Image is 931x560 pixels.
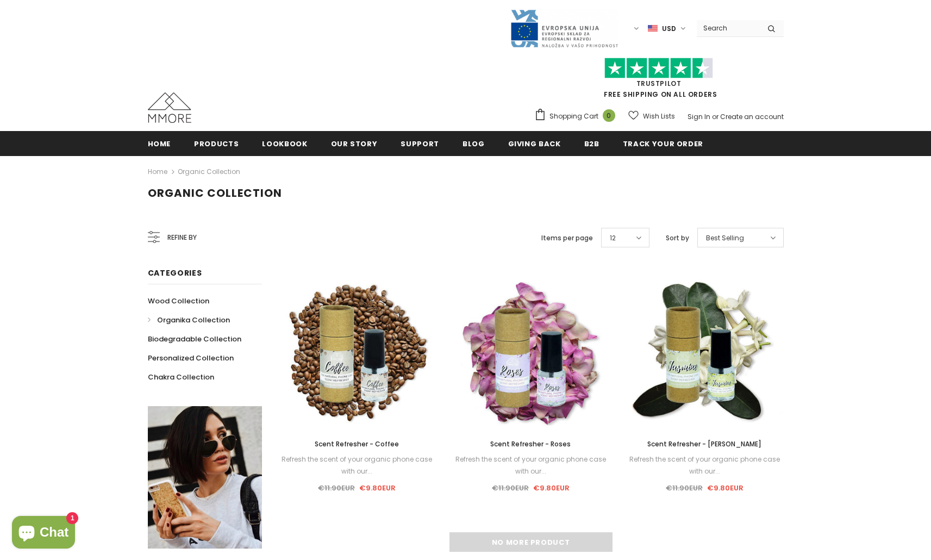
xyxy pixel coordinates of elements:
span: Chakra Collection [148,372,214,382]
span: or [712,112,718,121]
span: Track your order [623,139,703,149]
a: Giving back [508,131,561,155]
div: Refresh the scent of your organic phone case with our... [626,453,783,477]
img: MMORE Cases [148,92,191,123]
span: Best Selling [706,233,744,244]
span: Scent Refresher - Coffee [315,439,399,449]
a: Organika Collection [148,310,230,329]
label: Sort by [666,233,689,244]
input: Search Site [697,20,759,36]
span: support [401,139,439,149]
label: Items per page [541,233,593,244]
span: 12 [610,233,616,244]
span: Giving back [508,139,561,149]
span: €9.80EUR [359,483,396,493]
img: Javni Razpis [510,9,618,48]
span: €9.80EUR [533,483,570,493]
span: 0 [603,109,615,122]
a: Sign In [688,112,710,121]
span: Wood Collection [148,296,209,306]
span: Our Story [331,139,378,149]
span: Scent Refresher - [PERSON_NAME] [647,439,761,449]
a: Home [148,131,171,155]
span: Organika Collection [157,315,230,325]
a: Track your order [623,131,703,155]
a: Our Story [331,131,378,155]
span: Shopping Cart [549,111,598,122]
span: Blog [463,139,485,149]
span: Scent Refresher - Roses [490,439,571,449]
a: Create an account [720,112,784,121]
span: €9.80EUR [707,483,743,493]
span: Wish Lists [643,111,675,122]
a: Scent Refresher - Roses [452,438,609,450]
a: Chakra Collection [148,368,214,387]
a: Personalized Collection [148,349,234,368]
span: Organic Collection [148,185,282,201]
span: Personalized Collection [148,353,234,363]
a: Scent Refresher - [PERSON_NAME] [626,438,783,450]
a: Blog [463,131,485,155]
span: €11.90EUR [666,483,703,493]
div: Refresh the scent of your organic phone case with our... [278,453,436,477]
img: USD [648,24,658,33]
a: Biodegradable Collection [148,329,241,349]
a: Home [148,165,167,178]
a: Products [194,131,239,155]
span: €11.90EUR [492,483,529,493]
span: Categories [148,267,202,278]
a: Javni Razpis [510,23,618,33]
a: B2B [584,131,599,155]
inbox-online-store-chat: Shopify online store chat [9,516,78,551]
a: Scent Refresher - Coffee [278,438,436,450]
a: Organic Collection [178,167,240,176]
span: B2B [584,139,599,149]
a: support [401,131,439,155]
a: Trustpilot [636,79,682,88]
a: Lookbook [262,131,307,155]
span: Biodegradable Collection [148,334,241,344]
span: Lookbook [262,139,307,149]
div: Refresh the scent of your organic phone case with our... [452,453,609,477]
a: Wood Collection [148,291,209,310]
span: FREE SHIPPING ON ALL ORDERS [534,63,784,99]
a: Shopping Cart 0 [534,108,621,125]
span: Home [148,139,171,149]
span: €11.90EUR [318,483,355,493]
span: Refine by [167,232,197,244]
img: Trust Pilot Stars [604,58,713,79]
span: USD [662,23,676,34]
a: Wish Lists [628,107,675,126]
span: Products [194,139,239,149]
